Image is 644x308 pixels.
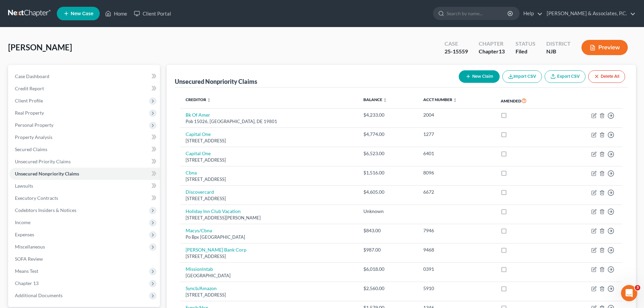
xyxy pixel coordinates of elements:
div: $4,233.00 [363,112,412,118]
a: Macys/Cbna [186,228,212,233]
div: 5910 [423,285,490,292]
div: [STREET_ADDRESS] [186,157,353,163]
div: Unknown [363,208,412,215]
a: Secured Claims [9,143,160,156]
span: Executory Contracts [15,195,58,201]
i: unfold_more [207,98,211,102]
a: Unsecured Priority Claims [9,156,160,168]
div: 7946 [423,227,490,234]
div: Unsecured Nonpriority Claims [175,77,257,86]
a: Property Analysis [9,131,160,143]
div: 25-15559 [445,48,468,55]
a: Export CSV [545,70,586,83]
a: Cbna [186,170,197,175]
a: SOFA Review [9,253,160,265]
a: Client Portal [130,7,174,20]
div: 9468 [423,246,490,253]
button: New Claim [459,70,500,83]
a: [PERSON_NAME] & Associates, P.C. [543,7,636,20]
div: 2004 [423,112,490,118]
div: Filed [516,48,535,55]
span: Codebtors Insiders & Notices [15,207,76,213]
iframe: Intercom live chat [621,285,637,301]
i: unfold_more [453,98,457,102]
span: Expenses [15,232,34,237]
a: Capital One [186,150,211,156]
div: $1,516.00 [363,169,412,176]
div: 6401 [423,150,490,157]
span: [PERSON_NAME] [8,42,72,52]
div: [STREET_ADDRESS] [186,292,353,298]
a: Discovercard [186,189,214,195]
div: Chapter [479,48,505,55]
span: Lawsuits [15,183,33,189]
div: 8096 [423,169,490,176]
div: [STREET_ADDRESS] [186,195,353,202]
span: Unsecured Priority Claims [15,159,71,164]
a: Executory Contracts [9,192,160,204]
div: [GEOGRAPHIC_DATA] [186,273,353,279]
span: Miscellaneous [15,244,45,250]
i: unfold_more [383,98,387,102]
a: Lawsuits [9,180,160,192]
a: Unsecured Nonpriority Claims [9,168,160,180]
span: 3 [635,285,640,290]
a: Missionlntab [186,266,213,272]
a: Bk Of Amer [186,112,210,118]
button: Import CSV [502,70,542,83]
div: 6672 [423,189,490,195]
div: $4,605.00 [363,189,412,195]
a: Home [102,7,130,20]
span: Case Dashboard [15,73,49,79]
span: Unsecured Nonpriority Claims [15,171,79,176]
span: Chapter 13 [15,280,39,286]
div: $843.00 [363,227,412,234]
th: Amended [495,93,559,109]
a: Balance unfold_more [363,97,387,102]
div: Pob 15026, [GEOGRAPHIC_DATA], DE 19801 [186,118,353,125]
a: Credit Report [9,82,160,95]
div: [STREET_ADDRESS] [186,138,353,144]
div: 0391 [423,266,490,273]
a: Holiday Inn Club Vacation [186,208,241,214]
div: Case [445,40,468,48]
div: $2,560.00 [363,285,412,292]
div: $4,774.00 [363,131,412,138]
div: [STREET_ADDRESS][PERSON_NAME] [186,215,353,221]
div: District [546,40,571,48]
div: $987.00 [363,246,412,253]
div: $6,018.00 [363,266,412,273]
a: Syncb/Amazon [186,285,217,291]
div: Po Bpx [GEOGRAPHIC_DATA] [186,234,353,240]
a: Acct Number unfold_more [423,97,457,102]
a: Capital One [186,131,211,137]
a: Case Dashboard [9,70,160,82]
div: Status [516,40,535,48]
span: Additional Documents [15,292,63,298]
span: Client Profile [15,98,43,103]
div: Chapter [479,40,505,48]
input: Search by name... [447,7,508,20]
span: Income [15,219,30,225]
span: Property Analysis [15,134,52,140]
button: Delete All [588,70,625,83]
span: Real Property [15,110,44,116]
a: Help [520,7,543,20]
div: [STREET_ADDRESS] [186,176,353,183]
a: Creditor unfold_more [186,97,211,102]
button: Preview [581,40,628,55]
div: NJB [546,48,571,55]
span: New Case [71,11,93,16]
div: $6,523.00 [363,150,412,157]
span: Secured Claims [15,146,47,152]
a: [PERSON_NAME] Bank Corp [186,247,246,253]
span: Personal Property [15,122,53,128]
span: Means Test [15,268,38,274]
div: 1277 [423,131,490,138]
div: [STREET_ADDRESS] [186,253,353,260]
span: 13 [499,48,505,54]
span: Credit Report [15,86,44,91]
span: SOFA Review [15,256,43,262]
